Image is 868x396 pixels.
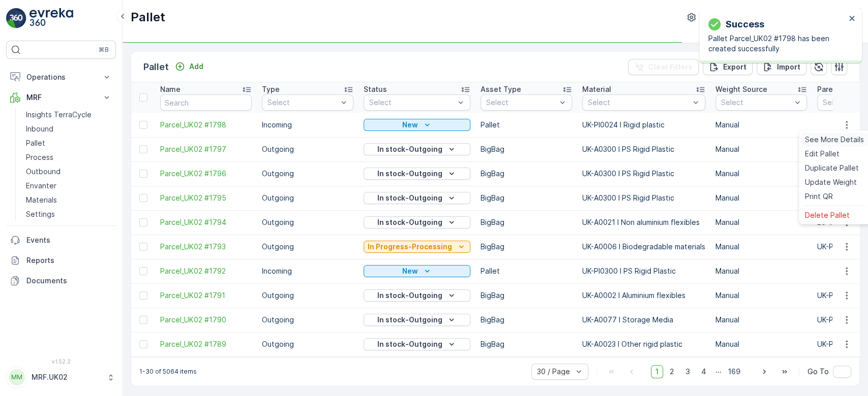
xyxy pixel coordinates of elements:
p: Outgoing [262,169,353,179]
button: In Progress-Processing [364,241,470,253]
div: Toggle Row Selected [139,267,147,275]
p: Outgoing [262,290,353,301]
p: BigBag [481,315,572,325]
div: Toggle Row Selected [139,145,147,153]
span: Parcel_UK02 #1794 [160,217,252,227]
p: Settings [26,209,55,219]
p: Events [26,235,112,245]
p: Import [777,62,800,72]
p: Outgoing [262,242,353,252]
p: Outbound [26,167,61,177]
p: Select [369,97,455,108]
p: Pallet [481,120,572,130]
div: Toggle Row Selected [139,340,147,348]
a: Insights TerraCycle [22,108,116,122]
p: In stock-Outgoing [377,290,442,301]
p: Clear Filters [648,62,693,72]
a: Inbound [22,122,116,136]
img: logo [6,8,26,28]
div: Toggle Row Selected [139,170,147,178]
a: Process [22,150,116,164]
span: Go To [807,367,829,377]
span: Duplicate Pallet [805,163,859,173]
p: Insights TerraCycle [26,110,92,120]
p: Manual [715,315,807,325]
p: Manual [715,217,807,227]
p: In stock-Outgoing [377,339,442,349]
a: Duplicate Pallet [801,161,868,175]
p: BigBag [481,242,572,252]
p: UK-A0006 I Biodegradable materials [582,242,705,252]
p: New [402,266,418,276]
button: In stock-Outgoing [364,338,470,350]
p: Select [588,97,690,108]
p: Inbound [26,124,53,134]
a: Documents [6,271,116,291]
p: Manual [715,169,807,179]
p: Operations [26,72,96,82]
p: In stock-Outgoing [377,144,442,154]
p: Add [189,61,203,72]
p: Outgoing [262,315,353,325]
p: Select [721,97,791,108]
button: MRF [6,87,116,108]
a: Edit Pallet [801,147,868,161]
div: Toggle Row Selected [139,243,147,251]
p: Status [364,84,387,94]
a: Envanter [22,179,116,193]
span: 2 [665,365,679,378]
button: Export [703,59,753,75]
button: New [364,119,470,131]
p: In Progress-Processing [368,242,452,252]
button: In stock-Outgoing [364,216,470,228]
button: Clear Filters [628,59,699,75]
p: 1-30 of 5064 items [139,368,197,376]
a: Pallet [22,136,116,150]
p: In stock-Outgoing [377,217,442,227]
button: Import [757,59,806,75]
a: Events [6,230,116,250]
p: Incoming [262,266,353,276]
p: Manual [715,120,807,130]
p: Manual [715,193,807,203]
p: UK-A0077 I Storage Media [582,315,705,325]
p: BigBag [481,193,572,203]
p: BigBag [481,144,572,154]
a: Parcel_UK02 #1796 [160,169,252,179]
a: See More Details [801,133,868,147]
span: v 1.52.2 [6,358,116,365]
p: Pallet [26,138,45,148]
p: In stock-Outgoing [377,193,442,203]
button: Add [171,60,207,73]
span: Update Weight [805,177,857,187]
p: Pallet [481,266,572,276]
p: UK-A0300 I PS Rigid Plastic [582,144,705,154]
a: Parcel_UK02 #1792 [160,266,252,276]
p: In stock-Outgoing [377,169,442,179]
p: Asset Type [481,84,521,94]
a: Parcel_UK02 #1790 [160,315,252,325]
p: Success [726,17,764,31]
p: ⌘B [99,46,109,54]
button: New [364,265,470,277]
p: UK-A0023 I Other rigid plastic [582,339,705,349]
span: Parcel_UK02 #1793 [160,242,252,252]
div: Toggle Row Selected [139,121,147,129]
div: MM [9,369,25,385]
a: Parcel_UK02 #1791 [160,290,252,301]
div: Toggle Row Selected [139,316,147,324]
a: Parcel_UK02 #1797 [160,144,252,154]
p: MRF.UK02 [32,372,102,382]
p: BigBag [481,169,572,179]
p: Outgoing [262,193,353,203]
a: Settings [22,207,116,221]
p: New [402,120,418,130]
span: 4 [697,365,711,378]
span: See More Details [805,135,864,145]
button: close [849,14,856,24]
p: ... [715,365,722,378]
p: Manual [715,339,807,349]
button: In stock-Outgoing [364,289,470,302]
